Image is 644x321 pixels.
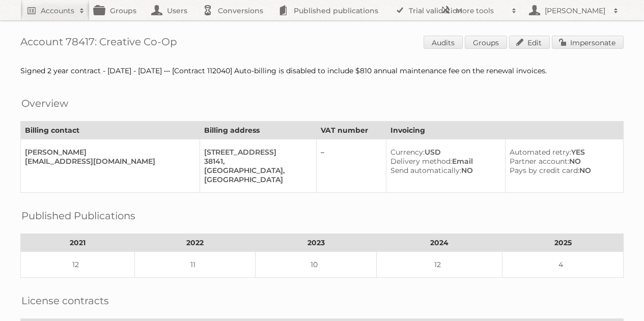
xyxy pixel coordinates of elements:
[510,157,569,166] span: Partner account:
[502,252,624,278] td: 4
[25,157,191,166] div: [EMAIL_ADDRESS][DOMAIN_NAME]
[377,252,502,278] td: 12
[316,122,386,139] th: VAT number
[41,6,74,16] h2: Accounts
[502,234,624,252] th: 2025
[316,139,386,193] td: –
[20,66,624,75] div: Signed 2 year contract - [DATE] - [DATE] ••• [Contract 112040] Auto-billing is disabled to includ...
[390,148,497,157] div: USD
[390,148,425,157] span: Currency:
[21,208,135,223] h2: Published Publications
[204,148,308,157] div: [STREET_ADDRESS]
[21,96,68,111] h2: Overview
[204,166,308,175] div: [GEOGRAPHIC_DATA],
[390,166,497,175] div: NO
[510,148,571,157] span: Automated retry:
[134,252,256,278] td: 11
[21,234,135,252] th: 2021
[20,36,624,51] h1: Account 78417: Creative Co-Op
[509,36,550,49] a: Edit
[377,234,502,252] th: 2024
[256,252,377,278] td: 10
[21,122,200,139] th: Billing contact
[510,166,579,175] span: Pays by credit card:
[390,166,461,175] span: Send automatically:
[390,157,497,166] div: Email
[510,166,615,175] div: NO
[200,122,316,139] th: Billing address
[134,234,256,252] th: 2022
[204,157,308,166] div: 38141,
[204,175,308,184] div: [GEOGRAPHIC_DATA]
[21,293,109,308] h2: License contracts
[21,252,135,278] td: 12
[256,234,377,252] th: 2023
[25,148,191,157] div: [PERSON_NAME]
[386,122,624,139] th: Invoicing
[510,148,615,157] div: YES
[424,36,463,49] a: Audits
[390,157,452,166] span: Delivery method:
[552,36,624,49] a: Impersonate
[542,6,608,16] h2: [PERSON_NAME]
[456,6,507,16] h2: More tools
[510,157,615,166] div: NO
[465,36,507,49] a: Groups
